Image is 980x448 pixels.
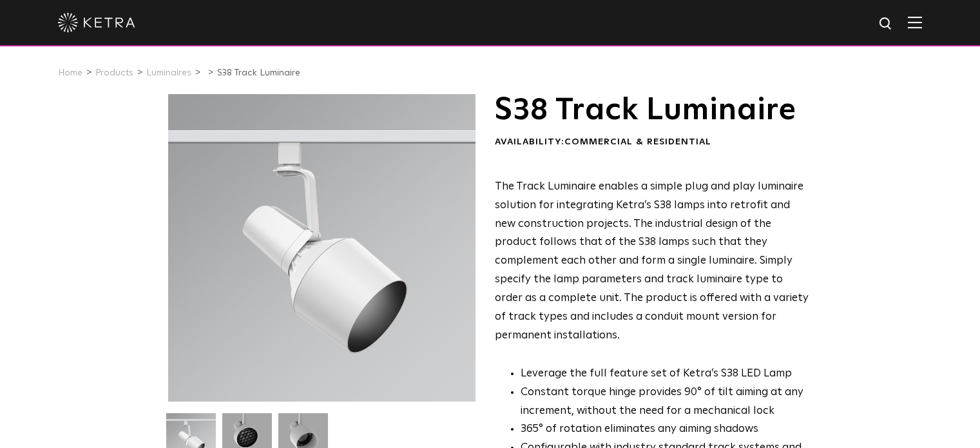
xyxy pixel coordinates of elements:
[908,16,922,28] img: Hamburger%20Nav.svg
[58,13,135,32] img: ketra-logo-2019-white
[58,68,82,77] a: Home
[495,181,809,341] span: The Track Luminaire enables a simple plug and play luminaire solution for integrating Ketra’s S38...
[521,384,809,421] li: Constant torque hinge provides 90° of tilt aiming at any increment, without the need for a mechan...
[521,365,809,384] li: Leverage the full feature set of Ketra’s S38 LED Lamp
[878,16,894,32] img: search icon
[495,94,809,126] h1: S38 Track Luminaire
[564,137,711,146] span: Commercial & Residential
[146,68,191,77] a: Luminaires
[217,68,300,77] a: S38 Track Luminaire
[95,68,133,77] a: Products
[495,136,809,149] div: Availability:
[521,420,809,439] li: 365° of rotation eliminates any aiming shadows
